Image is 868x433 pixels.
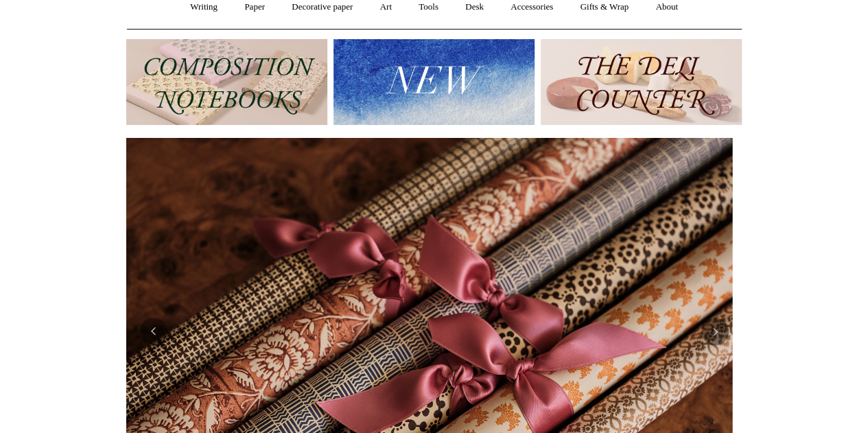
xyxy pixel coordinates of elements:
[126,39,327,125] img: 202302 Composition ledgers.jpg__PID:69722ee6-fa44-49dd-a067-31375e5d54ec
[333,39,535,125] img: New.jpg__PID:f73bdf93-380a-4a35-bcfe-7823039498e1
[140,318,167,345] button: Previous
[701,318,729,345] button: Next
[541,39,742,125] img: The Deli Counter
